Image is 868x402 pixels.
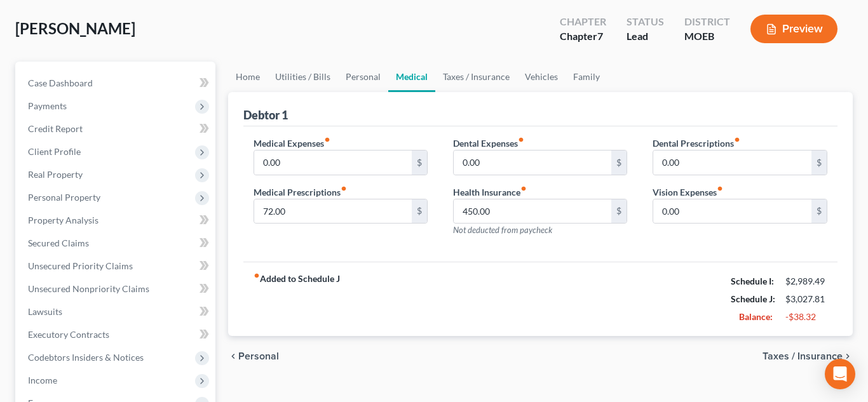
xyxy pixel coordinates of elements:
[653,151,811,175] input: --
[653,185,723,199] label: Vision Expenses
[28,215,98,225] span: Property Analysis
[18,300,215,323] a: Lawsuits
[517,62,566,92] a: Vehicles
[518,137,524,143] i: fiber_manual_record
[238,351,279,361] span: Personal
[254,272,260,279] i: fiber_manual_record
[254,137,330,150] label: Medical Expenses
[28,192,100,203] span: Personal Property
[684,29,730,44] div: MOEB
[739,311,773,322] strong: Balance:
[454,199,612,224] input: --
[611,199,627,224] div: $
[228,351,279,361] button: chevron_left Personal
[684,15,730,29] div: District
[28,238,89,248] span: Secured Claims
[341,185,347,192] i: fiber_manual_record
[785,275,827,288] div: $2,989.49
[412,151,427,175] div: $
[28,283,149,294] span: Unsecured Nonpriority Claims
[453,137,524,150] label: Dental Expenses
[785,293,827,305] div: $3,027.81
[28,329,109,340] span: Executory Contracts
[28,169,83,180] span: Real Property
[843,351,853,361] i: chevron_right
[18,209,215,232] a: Property Analysis
[28,100,67,111] span: Payments
[18,117,215,140] a: Credit Report
[324,137,330,143] i: fiber_manual_record
[825,359,855,389] div: Open Intercom Messenger
[763,351,853,361] button: Taxes / Insurance chevron_right
[254,185,347,199] label: Medical Prescriptions
[18,278,215,300] a: Unsecured Nonpriority Claims
[388,62,435,92] a: Medical
[338,62,388,92] a: Personal
[254,151,412,175] input: --
[454,151,612,175] input: --
[560,15,606,29] div: Chapter
[611,151,627,175] div: $
[28,260,133,271] span: Unsecured Priority Claims
[228,62,268,92] a: Home
[435,62,517,92] a: Taxes / Insurance
[653,199,811,224] input: --
[18,255,215,278] a: Unsecured Priority Claims
[785,311,827,323] div: -$38.32
[453,225,552,235] span: Not deducted from paycheck
[597,30,603,42] span: 7
[731,276,774,286] strong: Schedule I:
[453,185,527,199] label: Health Insurance
[811,151,827,175] div: $
[717,185,723,192] i: fiber_manual_record
[268,62,338,92] a: Utilities / Bills
[520,185,527,192] i: fiber_manual_record
[28,375,57,385] span: Income
[811,199,827,224] div: $
[18,232,215,255] a: Secured Claims
[228,351,238,361] i: chevron_left
[254,272,340,326] strong: Added to Schedule J
[627,15,664,29] div: Status
[243,107,288,123] div: Debtor 1
[28,352,144,363] span: Codebtors Insiders & Notices
[28,306,62,317] span: Lawsuits
[627,29,664,44] div: Lead
[731,293,775,304] strong: Schedule J:
[28,77,93,88] span: Case Dashboard
[28,123,83,134] span: Credit Report
[412,199,427,224] div: $
[750,15,837,43] button: Preview
[734,137,740,143] i: fiber_manual_record
[560,29,606,44] div: Chapter
[28,146,81,157] span: Client Profile
[566,62,607,92] a: Family
[18,72,215,95] a: Case Dashboard
[18,323,215,346] a: Executory Contracts
[763,351,843,361] span: Taxes / Insurance
[15,19,135,37] span: [PERSON_NAME]
[653,137,740,150] label: Dental Prescriptions
[254,199,412,224] input: --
